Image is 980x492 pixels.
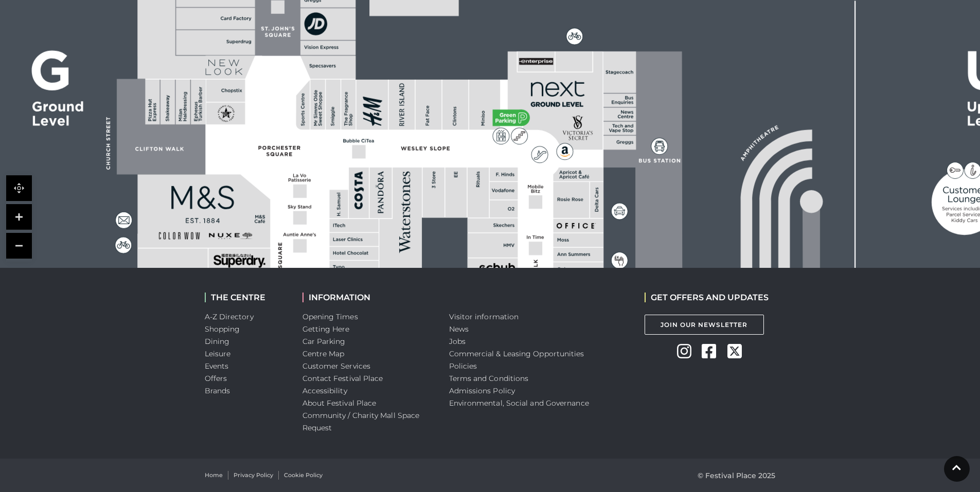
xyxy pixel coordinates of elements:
[449,312,519,321] a: Visitor information
[645,315,764,335] a: Join Our Newsletter
[205,471,223,480] a: Home
[234,471,273,480] a: Privacy Policy
[449,386,515,395] a: Admissions Policy
[205,386,230,395] a: Brands
[645,293,769,302] h2: GET OFFERS AND UPDATES
[698,469,776,482] p: © Festival Place 2025
[205,293,287,302] h2: THE CENTRE
[284,471,323,480] a: Cookie Policy
[302,293,434,302] h2: INFORMATION
[449,374,529,383] a: Terms and Conditions
[449,349,584,358] a: Commercial & Leasing Opportunities
[449,361,477,371] a: Policies
[449,337,466,346] a: Jobs
[302,411,420,432] a: Community / Charity Mall Space Request
[302,398,377,408] a: About Festival Place
[302,386,347,395] a: Accessibility
[205,361,229,371] a: Events
[205,324,240,334] a: Shopping
[302,361,371,371] a: Customer Services
[205,349,231,358] a: Leisure
[449,324,469,334] a: News
[449,398,589,408] a: Environmental, Social and Governance
[205,312,254,321] a: A-Z Directory
[302,337,346,346] a: Car Parking
[302,312,358,321] a: Opening Times
[205,337,230,346] a: Dining
[302,324,350,334] a: Getting Here
[302,349,345,358] a: Centre Map
[302,374,383,383] a: Contact Festival Place
[205,374,227,383] a: Offers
